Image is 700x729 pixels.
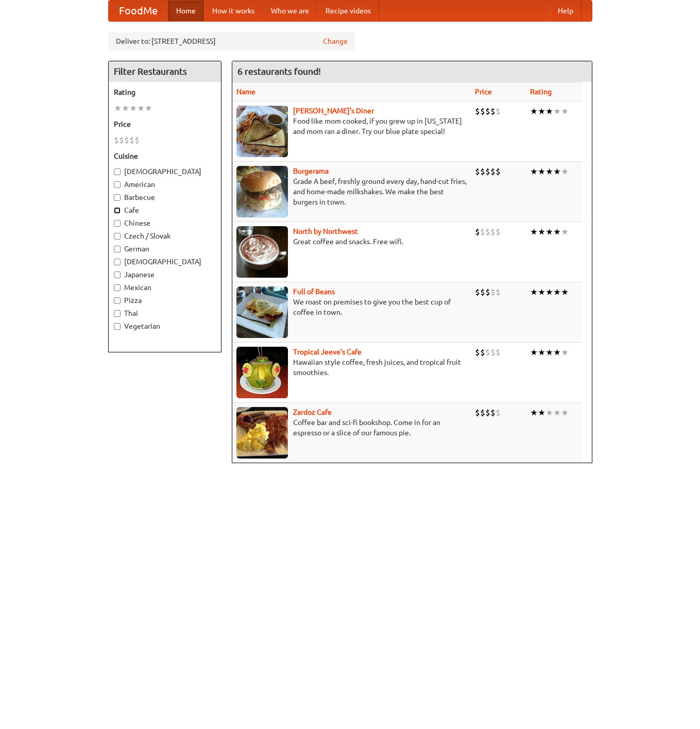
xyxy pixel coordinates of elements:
[114,323,121,330] input: Vegetarian
[490,286,496,298] li: $
[109,1,168,21] a: FoodMe
[114,284,121,291] input: Mexican
[553,407,561,418] li: ★
[485,347,490,358] li: $
[553,347,561,358] li: ★
[236,88,255,96] a: Name
[538,106,545,117] li: ★
[124,134,129,146] li: $
[485,166,490,177] li: $
[236,226,288,278] img: north.jpg
[530,88,552,96] a: Rating
[475,226,480,238] li: $
[293,167,329,175] b: Burgerama
[538,166,545,177] li: ★
[114,308,216,318] label: Thai
[496,347,501,358] li: $
[114,231,216,241] label: Czech / Slovak
[114,194,121,201] input: Barbecue
[114,218,216,228] label: Chinese
[480,347,485,358] li: $
[530,106,538,117] li: ★
[236,286,288,338] img: beans.jpg
[475,407,480,418] li: $
[293,227,358,235] a: North by Northwest
[122,103,129,114] li: ★
[480,286,485,298] li: $
[114,272,121,278] input: Japanese
[530,226,538,238] li: ★
[108,32,355,50] div: Deliver to: [STREET_ADDRESS]
[114,151,216,161] h5: Cuisine
[236,176,467,207] p: Grade A beef, freshly ground every day, hand-cut fries, and home-made milkshakes. We make the bes...
[293,107,374,115] a: [PERSON_NAME]'s Diner
[538,407,545,418] li: ★
[530,166,538,177] li: ★
[114,257,216,267] label: [DEMOGRAPHIC_DATA]
[114,295,216,306] label: Pizza
[553,166,561,177] li: ★
[114,259,121,265] input: [DEMOGRAPHIC_DATA]
[114,269,216,280] label: Japanese
[114,119,216,129] h5: Price
[114,166,216,177] label: [DEMOGRAPHIC_DATA]
[538,226,545,238] li: ★
[496,106,501,117] li: $
[550,1,582,21] a: Help
[553,106,561,117] li: ★
[204,1,263,21] a: How it works
[137,103,145,114] li: ★
[236,347,288,398] img: jeeves.jpg
[293,408,332,416] a: Zardoz Cafe
[475,347,480,358] li: $
[496,166,501,177] li: $
[114,179,216,190] label: American
[485,286,490,298] li: $
[538,286,545,298] li: ★
[168,1,204,21] a: Home
[480,226,485,238] li: $
[530,347,538,358] li: ★
[530,286,538,298] li: ★
[134,134,140,146] li: $
[561,226,569,238] li: ★
[236,417,467,438] p: Coffee bar and sci-fi bookshop. Come in for an espresso or a slice of our famous pie.
[114,192,216,202] label: Barbecue
[480,106,485,117] li: $
[114,207,121,214] input: Cafe
[114,244,216,254] label: German
[263,1,317,21] a: Who we are
[114,282,216,293] label: Mexican
[561,407,569,418] li: ★
[496,286,501,298] li: $
[317,1,379,21] a: Recipe videos
[561,106,569,117] li: ★
[545,166,553,177] li: ★
[119,134,124,146] li: $
[561,286,569,298] li: ★
[490,226,496,238] li: $
[109,61,221,82] h4: Filter Restaurants
[237,66,321,76] ng-pluralize: 6 restaurants found!
[475,166,480,177] li: $
[496,226,501,238] li: $
[236,106,288,157] img: sallys.jpg
[114,205,216,215] label: Cafe
[114,233,121,240] input: Czech / Slovak
[496,407,501,418] li: $
[114,134,119,146] li: $
[293,348,362,356] a: Tropical Jeeve's Cafe
[129,103,137,114] li: ★
[293,287,335,296] b: Full of Beans
[490,347,496,358] li: $
[490,106,496,117] li: $
[561,347,569,358] li: ★
[114,168,121,175] input: [DEMOGRAPHIC_DATA]
[530,407,538,418] li: ★
[475,286,480,298] li: $
[114,87,216,97] h5: Rating
[236,407,288,459] img: zardoz.jpg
